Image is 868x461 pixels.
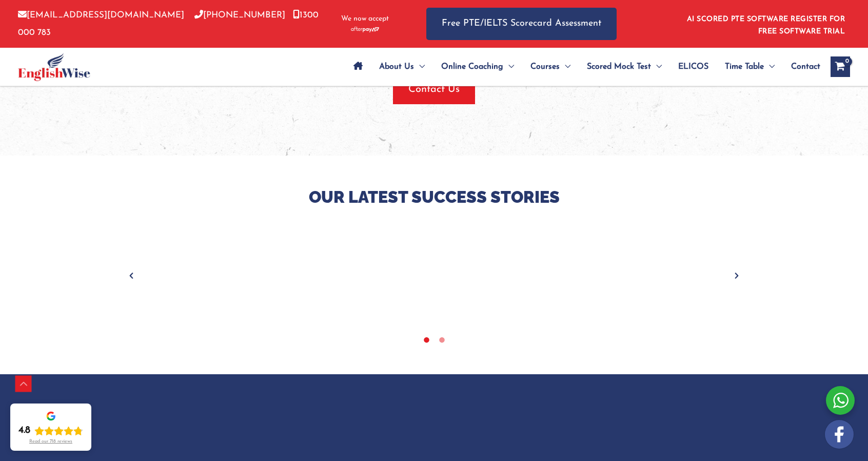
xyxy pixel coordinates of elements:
span: Menu Toggle [414,49,425,85]
button: Contact Us [393,74,475,104]
span: Contact [791,49,820,85]
img: Afterpay-Logo [351,27,379,32]
a: ELICOS [670,49,717,85]
span: We now accept [341,14,389,24]
a: [EMAIL_ADDRESS][DOMAIN_NAME] [18,11,184,20]
a: Contact [783,49,820,85]
span: Menu Toggle [503,49,514,85]
a: About UsMenu Toggle [371,49,433,85]
nav: Site Navigation: Main Menu [345,49,820,85]
a: [PHONE_NUMBER] [194,11,285,20]
span: ELICOS [678,49,708,85]
a: Online CoachingMenu Toggle [433,49,522,85]
a: View Shopping Cart, empty [831,56,850,77]
span: Menu Toggle [764,49,775,85]
span: Scored Mock Test [587,49,651,85]
aside: Header Widget 1 [681,7,850,41]
button: Next [732,271,742,281]
img: cropped-ew-logo [18,53,90,81]
a: Scored Mock TestMenu Toggle [579,49,670,85]
span: Courses [530,49,560,85]
a: 1300 000 783 [18,11,319,36]
span: Menu Toggle [651,49,662,85]
span: Menu Toggle [560,49,570,85]
div: 4.8 [18,425,30,437]
button: Previous [126,271,136,281]
a: Free PTE/IELTS Scorecard Assessment [426,8,617,40]
div: Read our 718 reviews [29,439,72,445]
img: white-facebook.png [825,420,854,449]
div: Rating: 4.8 out of 5 [18,425,83,437]
span: Contact Us [408,82,460,97]
a: CoursesMenu Toggle [522,49,579,85]
a: AI SCORED PTE SOFTWARE REGISTER FOR FREE SOFTWARE TRIAL [687,15,845,35]
p: Our Latest Success Stories [134,186,734,208]
a: Time TableMenu Toggle [717,49,783,85]
span: About Us [379,49,414,85]
span: Time Table [725,49,764,85]
span: Online Coaching [441,49,503,85]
